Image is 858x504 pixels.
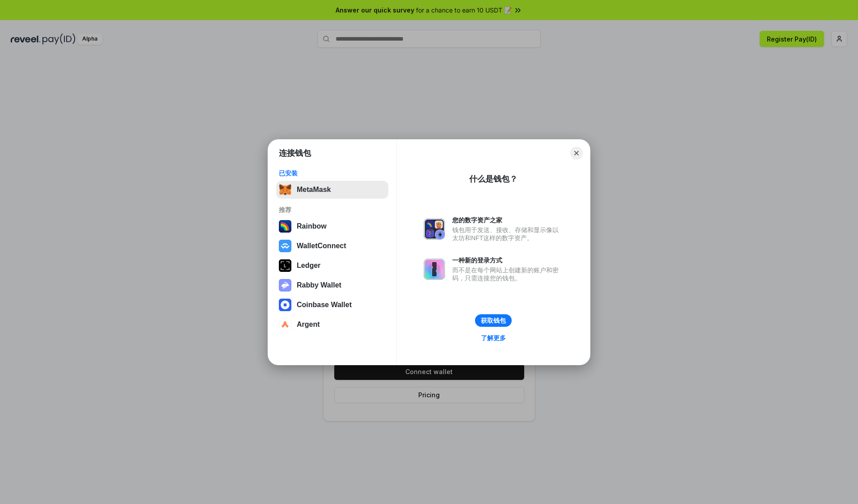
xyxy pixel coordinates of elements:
[276,257,388,275] button: Ledger
[279,148,311,158] h1: 连接钱包
[452,216,563,224] div: 您的数字资产之家
[475,332,511,344] a: 了解更多
[297,281,341,289] div: Rabby Wallet
[481,317,506,325] div: 获取钱包
[279,206,386,214] div: 推荐
[452,266,563,282] div: 而不是在每个网站上创建新的账户和密码，只需连接您的钱包。
[424,218,445,240] img: svg+xml,%3Csvg%20xmlns%3D%22http%3A%2F%2Fwww.w3.org%2F2000%2Fsvg%22%20fill%3D%22none%22%20viewBox...
[424,258,445,280] img: svg+xml,%3Csvg%20xmlns%3D%22http%3A%2F%2Fwww.w3.org%2F2000%2Fsvg%22%20fill%3D%22none%22%20viewBox...
[297,262,320,270] div: Ledger
[297,222,327,230] div: Rainbow
[276,296,388,314] button: Coinbase Wallet
[279,240,291,252] img: svg+xml,%3Csvg%20width%3D%2228%22%20height%3D%2228%22%20viewBox%3D%220%200%2028%2028%22%20fill%3D...
[297,186,331,194] div: MetaMask
[469,174,517,184] div: 什么是钱包？
[297,321,320,329] div: Argent
[276,316,388,333] button: Argent
[276,181,388,199] button: MetaMask
[475,314,512,327] button: 获取钱包
[297,301,352,309] div: Coinbase Wallet
[481,334,506,342] div: 了解更多
[279,220,291,233] img: svg+xml,%3Csvg%20width%3D%22120%22%20height%3D%22120%22%20viewBox%3D%220%200%20120%20120%22%20fil...
[276,276,388,294] button: Rabby Wallet
[279,183,291,196] img: svg+xml,%3Csvg%20fill%3D%22none%22%20height%3D%2233%22%20viewBox%3D%220%200%2035%2033%22%20width%...
[452,256,563,264] div: 一种新的登录方式
[279,259,291,272] img: svg+xml,%3Csvg%20xmlns%3D%22http%3A%2F%2Fwww.w3.org%2F2000%2Fsvg%22%20width%3D%2228%22%20height%3...
[570,147,583,159] button: Close
[297,242,346,250] div: WalletConnect
[452,226,563,242] div: 钱包用于发送、接收、存储和显示像以太坊和NFT这样的数字资产。
[279,299,291,311] img: svg+xml,%3Csvg%20width%3D%2228%22%20height%3D%2228%22%20viewBox%3D%220%200%2028%2028%22%20fill%3D...
[276,217,388,235] button: Rainbow
[276,237,388,255] button: WalletConnect
[279,318,291,331] img: svg+xml,%3Csvg%20width%3D%2228%22%20height%3D%2228%22%20viewBox%3D%220%200%2028%2028%22%20fill%3D...
[279,169,386,177] div: 已安装
[279,279,291,292] img: svg+xml,%3Csvg%20xmlns%3D%22http%3A%2F%2Fwww.w3.org%2F2000%2Fsvg%22%20fill%3D%22none%22%20viewBox...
